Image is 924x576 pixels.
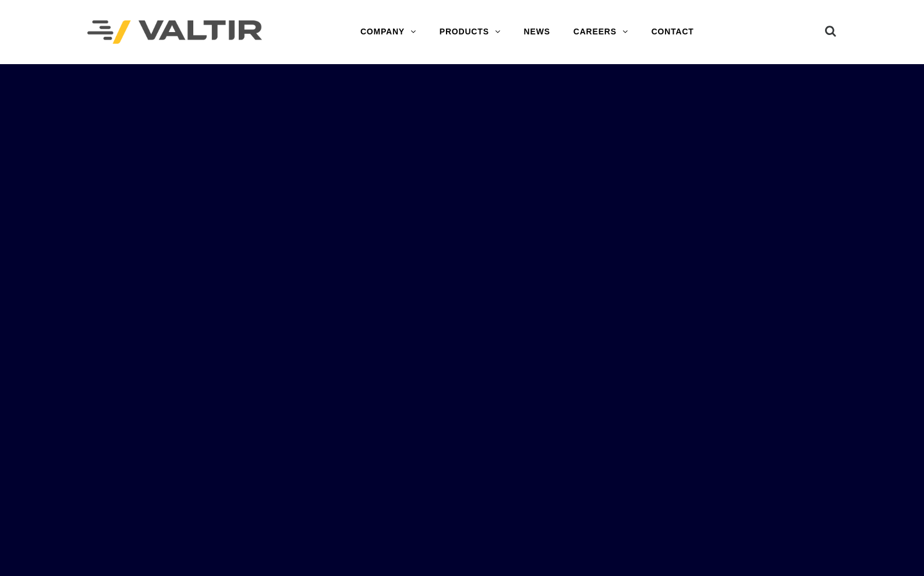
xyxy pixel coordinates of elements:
[87,20,262,44] img: Valtir
[512,20,562,44] a: NEWS
[349,20,428,44] a: COMPANY
[640,20,706,44] a: CONTACT
[428,20,512,44] a: PRODUCTS
[562,20,640,44] a: CAREERS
